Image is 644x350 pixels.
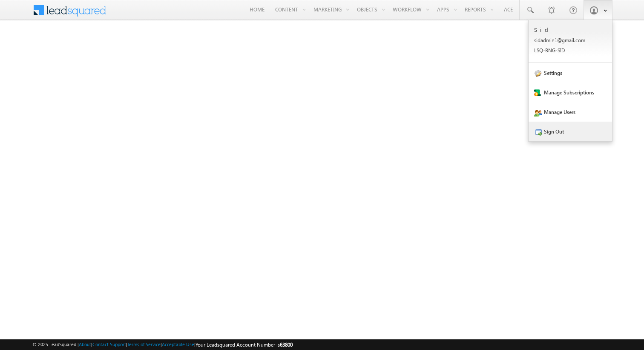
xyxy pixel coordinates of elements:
[79,341,91,347] a: About
[529,20,612,63] a: Sid sidadmin1@gmail.com LSQ-BNG-SID
[529,122,612,141] a: Sign Out
[529,83,612,102] a: Manage Subscriptions
[92,341,126,347] a: Contact Support
[280,341,293,348] span: 63800
[529,102,612,122] a: Manage Users
[162,341,194,347] a: Acceptable Use
[195,341,293,348] span: Your Leadsquared Account Number is
[32,341,293,349] span: © 2025 LeadSquared | | | | |
[127,341,161,347] a: Terms of Service
[529,63,612,83] a: Settings
[534,26,607,33] p: Sid
[534,47,607,54] p: LSQ-B NG-SI D
[534,37,607,43] p: sidad min1@ gmail .com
